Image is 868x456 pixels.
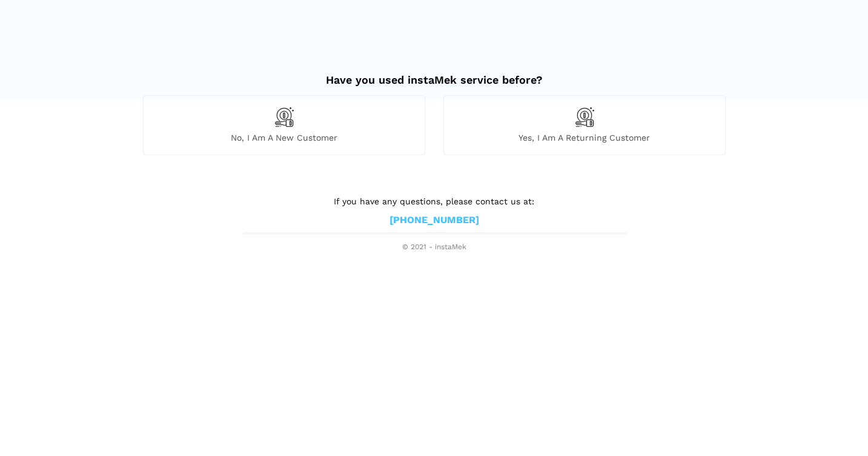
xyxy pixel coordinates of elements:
h2: Have you used instaMek service before? [143,61,726,87]
span: No, I am a new customer [144,132,425,143]
span: Yes, I am a returning customer [444,132,725,143]
p: If you have any questions, please contact us at: [244,195,625,208]
span: © 2021 - instaMek [244,243,625,252]
a: [PHONE_NUMBER] [389,214,479,227]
